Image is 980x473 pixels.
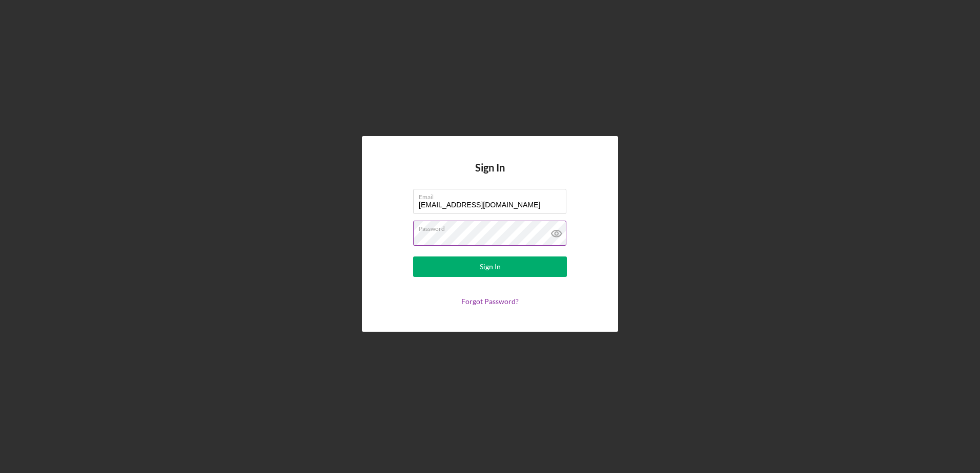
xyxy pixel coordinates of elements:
[475,162,505,189] h4: Sign In
[419,189,566,201] label: Email
[480,256,501,277] div: Sign In
[419,221,566,232] label: Password
[461,297,519,306] a: Forgot Password?
[413,256,567,277] button: Sign In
